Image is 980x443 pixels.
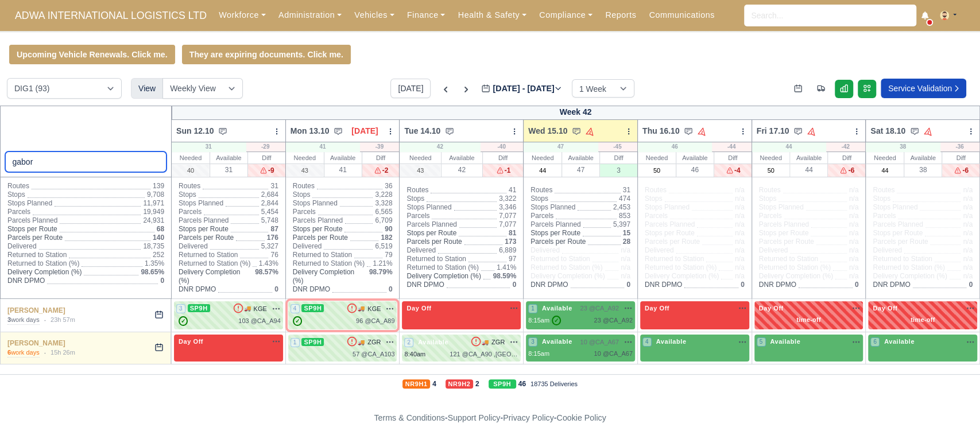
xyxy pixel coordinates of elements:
[293,242,322,251] span: Delivered
[600,152,637,164] div: Diff
[404,304,433,312] span: Day Off
[131,78,163,99] div: View
[735,203,745,211] span: n/a
[613,220,630,228] span: 5,397
[621,263,630,271] span: n/a
[188,304,210,312] span: SP9H
[7,208,30,216] span: Parcels
[530,186,552,195] span: Routes
[406,203,451,212] span: Stops Planned
[406,212,429,220] span: Parcels
[849,203,859,211] span: n/a
[248,164,285,177] div: -9
[790,164,827,176] div: 44
[406,272,481,281] span: Delivery Completion (%)
[406,220,456,229] span: Parcels Planned
[400,142,480,151] div: 42
[923,388,980,443] iframe: Chat Widget
[7,339,65,347] a: [PERSON_NAME]
[389,285,393,293] span: 0
[940,142,979,151] div: -36
[623,238,630,246] span: 28
[873,186,894,195] span: Routes
[406,186,428,195] span: Routes
[613,203,630,211] span: 2,453
[623,186,630,194] span: 31
[441,164,482,176] div: 42
[301,304,324,312] span: SP9H
[540,304,575,312] span: Available
[254,304,267,314] span: KGE
[362,152,400,164] div: Diff
[9,5,212,27] a: ADWA INTERNATIONAL LOGISTICS LTD
[212,4,272,26] a: Workforce
[210,152,247,164] div: Available
[293,259,365,268] span: Returned to Station (%)
[757,125,789,137] span: Fri 17.10
[374,413,444,422] a: Terms & Conditions
[759,263,831,272] span: Returned to Station (%)
[533,4,599,26] a: Compliance
[873,220,923,229] span: Parcels Planned
[524,152,561,164] div: Needed
[293,199,338,208] span: Stops Planned
[600,164,637,177] div: 3
[645,272,719,281] span: Delivery Completion (%)
[530,212,553,220] span: Parcels
[499,220,516,228] span: 7,077
[735,238,745,246] span: n/a
[599,4,642,26] a: Reports
[147,191,164,199] span: 9,708
[404,125,440,137] span: Tue 14.10
[849,229,859,237] span: n/a
[873,246,902,255] span: Delivered
[645,246,674,255] span: Delivered
[849,255,859,263] span: n/a
[324,152,362,164] div: Available
[451,4,533,26] a: Health & Safety
[530,195,548,203] span: Stops
[580,305,595,312] span: 23 @
[293,208,316,216] span: Parcels
[293,251,352,259] span: Returned to Station
[367,304,381,314] span: KGE
[172,142,246,151] div: 31
[172,106,980,120] div: Week 42
[290,125,330,137] span: Mon 13.10
[179,285,216,294] span: DNR DPMO
[904,152,942,164] div: Available
[7,225,57,234] span: Stops per Route
[642,4,721,26] a: Communications
[246,142,285,151] div: -29
[963,263,973,271] span: n/a
[385,251,392,259] span: 79
[182,45,351,64] a: They are expiring documents. Click me.
[623,229,630,237] span: 15
[400,152,441,164] div: Needed
[153,251,164,259] span: 252
[963,203,973,211] span: n/a
[7,251,67,259] span: Returned to Station
[179,182,200,191] span: Routes
[752,152,790,164] div: Needed
[752,142,826,151] div: 44
[873,263,944,272] span: Returned to Station (%)
[826,142,865,151] div: -42
[503,413,554,422] a: Privacy Policy
[261,208,278,216] span: 5,454
[153,182,164,190] span: 139
[293,216,343,225] span: Parcels Planned
[509,186,516,194] span: 41
[873,212,896,220] span: Parcels
[873,281,910,289] span: DNR DPMO
[7,216,57,225] span: Parcels Planned
[866,152,904,164] div: Needed
[645,203,690,212] span: Stops Planned
[141,268,164,276] span: 98.65%
[759,272,833,281] span: Delivery Completion (%)
[373,259,392,267] span: 1.21%
[293,285,330,294] span: DNR DPMO
[375,242,392,250] span: 6,519
[293,268,365,285] span: Delivery Completion (%)
[759,203,804,212] span: Stops Planned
